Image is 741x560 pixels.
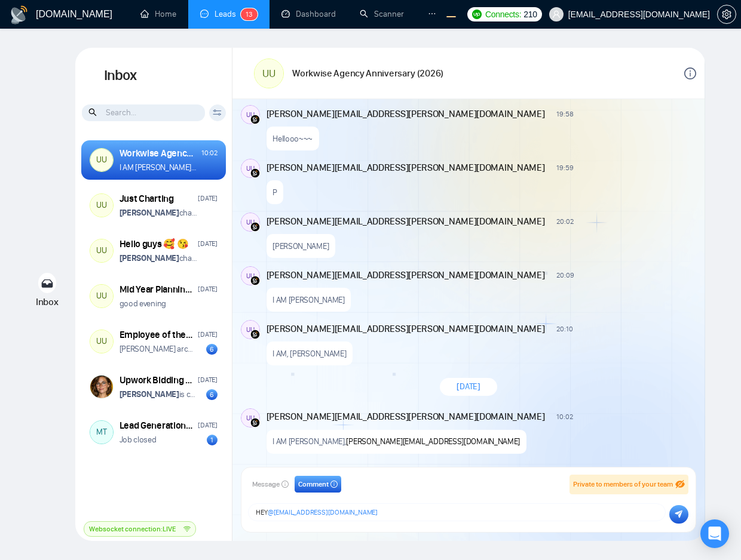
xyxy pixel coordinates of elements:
span: 20:10 [556,324,572,334]
span: [PERSON_NAME][EMAIL_ADDRESS][PERSON_NAME][DOMAIN_NAME] [267,410,545,423]
span: [PERSON_NAME][EMAIL_ADDRESS][DOMAIN_NAME] [346,436,520,447]
span: 20:02 [556,217,573,226]
sup: 13 [241,8,258,20]
div: [DATE] [198,238,217,250]
span: Comment [298,479,329,490]
img: upwork-logo.png [472,10,482,19]
span: info-circle [281,481,289,488]
span: ellipsis [428,10,436,18]
span: 10:02 [556,412,572,421]
span: Private to members of your team [573,480,673,488]
span: Connects: [485,8,521,21]
img: logo [10,5,29,24]
span: [PERSON_NAME][EMAIL_ADDRESS][PERSON_NAME][DOMAIN_NAME] [267,161,545,174]
a: dashboardDashboard [281,9,336,19]
div: 6 [206,344,218,355]
span: [PERSON_NAME][EMAIL_ADDRESS][PERSON_NAME][DOMAIN_NAME] [267,107,545,121]
p: good evening [120,298,166,309]
p: is currently restricted from this conversation [120,389,198,400]
a: searchScanner [360,9,404,19]
p: I AM [PERSON_NAME], [272,436,520,447]
span: setting [718,10,736,19]
div: UU [241,267,259,285]
span: 3 [249,10,253,19]
span: info-circle [330,481,338,488]
div: UU [90,194,113,217]
div: [DATE] [198,374,217,386]
p: Hellooo~~~ [272,133,313,144]
div: 10:02 [201,147,218,159]
p: changed the room name from "Internal Discussion" to "Just Charting" [120,207,198,219]
span: info-circle [684,67,696,79]
div: UU [241,106,259,124]
a: homeHome [140,9,176,19]
p: [PERSON_NAME] archived the room [120,343,198,355]
input: Search... [82,104,205,121]
span: [PERSON_NAME][EMAIL_ADDRESS][PERSON_NAME][DOMAIN_NAME] [267,215,545,228]
span: [PERSON_NAME][EMAIL_ADDRESS][PERSON_NAME][DOMAIN_NAME] [267,269,545,282]
button: Messageinfo-circle [249,476,292,493]
div: UU [90,149,113,171]
img: gigradar-bm.png [250,330,260,339]
div: [DATE] [198,193,217,204]
div: UU [90,239,113,262]
div: MT [90,421,113,444]
div: UU [241,409,259,427]
span: 19:58 [556,109,573,119]
div: Employee of the month ([DATE]) [120,328,195,341]
span: [PERSON_NAME][EMAIL_ADDRESS][PERSON_NAME][DOMAIN_NAME] [267,322,545,336]
span: Websocket connection: LIVE [89,523,176,535]
div: Workwise Agency Anniversary (2026) [120,147,198,160]
img: Irene Buht [90,376,113,398]
img: gigradar-bm.png [250,276,260,285]
p: I AM, [PERSON_NAME] [272,348,346,359]
div: [DATE] [198,329,217,340]
img: gigradar-bm.png [250,222,260,232]
span: eye-invisible [675,479,685,489]
p: changed the room name from "Hello guys ��" to "Hello guys �� ��" [120,253,198,264]
div: [DATE] [198,284,217,295]
div: Lead Generation Specialist Needed for Growing Business [120,419,195,432]
div: [DATE] [198,420,217,431]
img: gigradar-bm.png [250,115,260,124]
span: 19:59 [556,163,573,173]
strong: [PERSON_NAME] [120,253,179,263]
button: setting [717,5,736,24]
div: UU [90,285,113,307]
div: UU [241,213,259,231]
div: 6 [206,389,218,400]
strong: [PERSON_NAME] [120,208,179,218]
div: UU [241,159,259,177]
span: user [552,10,561,19]
span: Inbox [36,296,59,307]
span: Message [252,479,280,490]
a: messageLeads13 [200,9,258,19]
a: setting [717,10,736,19]
div: UU [241,321,259,339]
textarea: HEY @[EMAIL_ADDRESS][DOMAIN_NAME] [249,504,665,521]
span: [DATE] [457,381,480,392]
img: gigradar-bm.png [250,168,260,178]
div: Mid Year Planning (2025) 🫰🏻 [120,283,195,296]
h1: Workwise Agency Anniversary (2026) [292,67,443,80]
span: 20:09 [556,270,574,280]
span: 210 [523,8,537,21]
p: Job closed [120,434,157,445]
p: P [272,187,277,198]
h1: Inbox [75,48,232,104]
strong: [PERSON_NAME] [120,389,179,399]
span: search [88,106,99,119]
p: [PERSON_NAME] [272,241,329,252]
div: Hello guys 🥰 😘 [120,238,189,251]
div: UU [255,59,283,88]
span: wifi [183,525,191,533]
img: gigradar-bm.png [250,418,260,427]
p: I AM [PERSON_NAME] [272,294,345,306]
div: Open Intercom Messenger [700,519,729,548]
p: I AM [PERSON_NAME], [120,162,198,173]
div: Just Charting [120,192,174,205]
div: 1 [207,435,218,445]
button: Commentinfo-circle [295,476,341,493]
span: 1 [246,10,249,19]
div: UU [90,330,113,353]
